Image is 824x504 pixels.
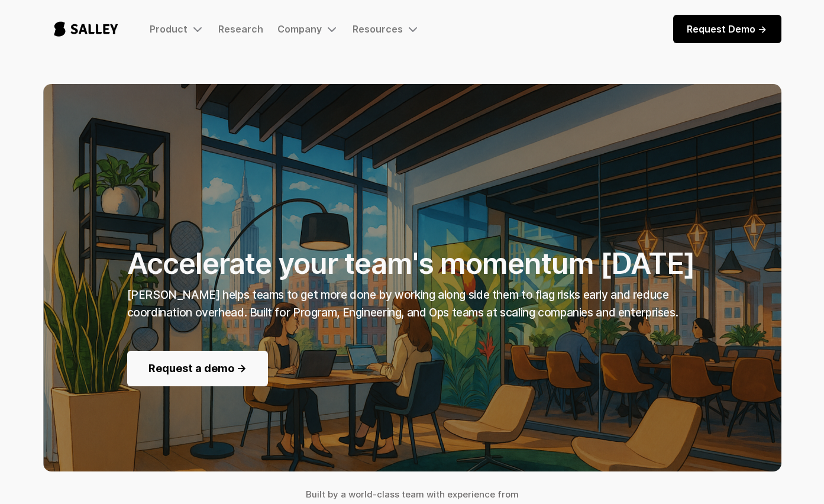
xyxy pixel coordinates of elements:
a: home [43,9,129,49]
a: Research [219,23,264,35]
a: Request Demo -> [673,15,781,43]
div: Company [278,22,339,36]
div: Product [150,22,205,36]
div: Company [278,23,322,35]
div: Product [150,23,188,35]
div: Resources [353,23,403,35]
h4: Built by a world-class team with experience from [43,486,781,503]
div: Resources [353,22,420,36]
h1: Accelerate your team's momentum [DATE] [127,169,697,282]
a: Request a demo -> [127,351,268,386]
strong: [PERSON_NAME] helps teams to get more done by working along side them to flag risks early and red... [127,288,678,319]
